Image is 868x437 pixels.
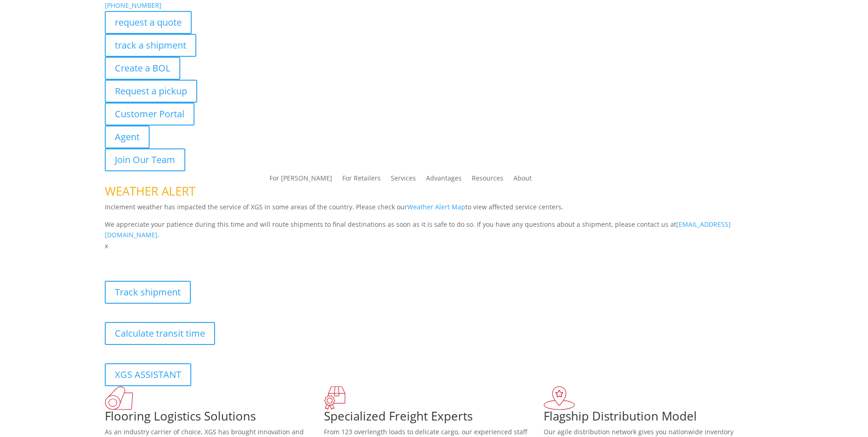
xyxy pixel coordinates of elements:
h1: Flagship Distribution Model [544,410,763,426]
img: xgs-icon-total-supply-chain-intelligence-red [105,386,133,410]
b: Visibility, transparency, and control for your entire supply chain. [105,253,309,262]
h1: Specialized Freight Experts [324,410,544,426]
h1: Flooring Logistics Solutions [105,410,324,426]
a: Join Our Team [105,148,185,171]
a: Weather Alert Map [407,202,465,211]
a: [PHONE_NUMBER] [105,1,162,10]
img: xgs-icon-flagship-distribution-model-red [544,386,575,410]
a: Track shipment [105,281,191,304]
a: Resources [472,175,503,185]
a: Create a BOL [105,57,180,80]
a: Services [391,175,416,185]
a: request a quote [105,11,192,34]
p: x [105,240,764,251]
a: For [PERSON_NAME] [270,175,332,185]
a: Advantages [426,175,462,185]
a: For Retailers [342,175,381,185]
p: We appreciate your patience during this time and will route shipments to final destinations as so... [105,219,764,241]
a: XGS ASSISTANT [105,363,191,386]
a: Customer Portal [105,103,194,126]
a: About [513,175,532,185]
span: WEATHER ALERT [105,183,195,199]
p: Inclement weather has impacted the service of XGS in some areas of the country. Please check our ... [105,202,764,219]
a: track a shipment [105,34,196,57]
a: Agent [105,126,150,148]
a: Calculate transit time [105,322,215,345]
a: Request a pickup [105,80,197,103]
img: xgs-icon-focused-on-flooring-red [324,386,345,410]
